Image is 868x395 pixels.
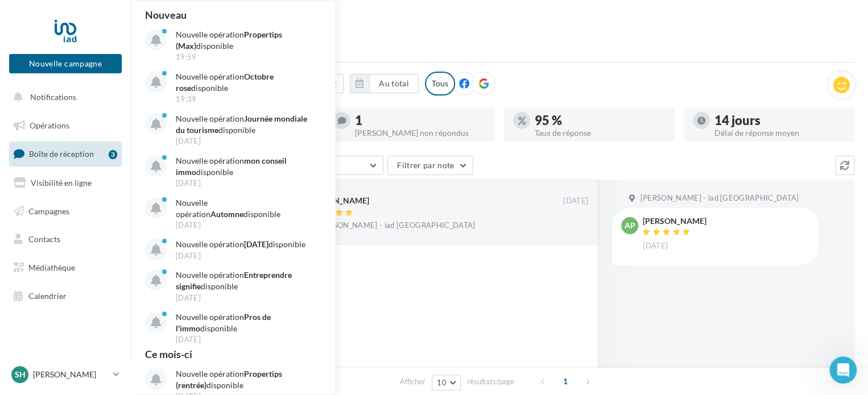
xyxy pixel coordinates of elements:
div: 14 jours [714,114,845,127]
span: Visibilité en ligne [31,178,92,188]
span: [DATE] [643,241,668,251]
button: Au total [350,74,419,93]
span: Afficher [400,376,425,387]
button: Notifications [7,85,119,109]
a: Opérations [7,114,124,138]
span: AP [625,220,635,231]
div: Tous [425,72,455,95]
span: [DATE] [563,196,588,206]
div: 95 % [535,114,666,127]
a: Boîte de réception3 [7,142,124,166]
button: Filtrer par note [387,156,473,175]
div: [PERSON_NAME] [643,217,706,225]
a: SH [PERSON_NAME] [9,364,122,385]
a: Calendrier [7,284,124,308]
a: Médiathèque [7,256,124,280]
div: Taux de réponse [535,129,666,137]
div: [PERSON_NAME] non répondus [355,129,486,137]
span: Boîte de réception [29,149,94,159]
span: Notifications [30,92,76,102]
span: [PERSON_NAME] - iad [GEOGRAPHIC_DATA] [316,221,475,231]
a: Campagnes [7,199,124,223]
span: Campagnes [28,206,69,215]
span: Opérations [30,120,69,130]
span: résultats/page [467,376,514,387]
p: [PERSON_NAME] [33,369,109,380]
iframe: Intercom live chat [829,356,857,384]
span: Contacts [28,234,60,244]
a: Visibilité en ligne [7,171,124,195]
div: Délai de réponse moyen [714,129,845,137]
button: Au total [369,74,419,93]
div: 3 [109,150,117,159]
div: [PERSON_NAME] [305,195,369,206]
span: SH [15,369,26,380]
span: 1 [556,372,574,390]
span: [PERSON_NAME] - iad [GEOGRAPHIC_DATA] [640,193,799,203]
a: Contacts [7,227,124,251]
span: Médiathèque [28,263,75,272]
div: Boîte de réception [144,18,854,35]
span: Calendrier [28,291,67,301]
span: 10 [437,378,447,387]
button: 10 [432,375,461,390]
div: 1 [355,114,486,127]
button: Nouvelle campagne [9,54,122,73]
